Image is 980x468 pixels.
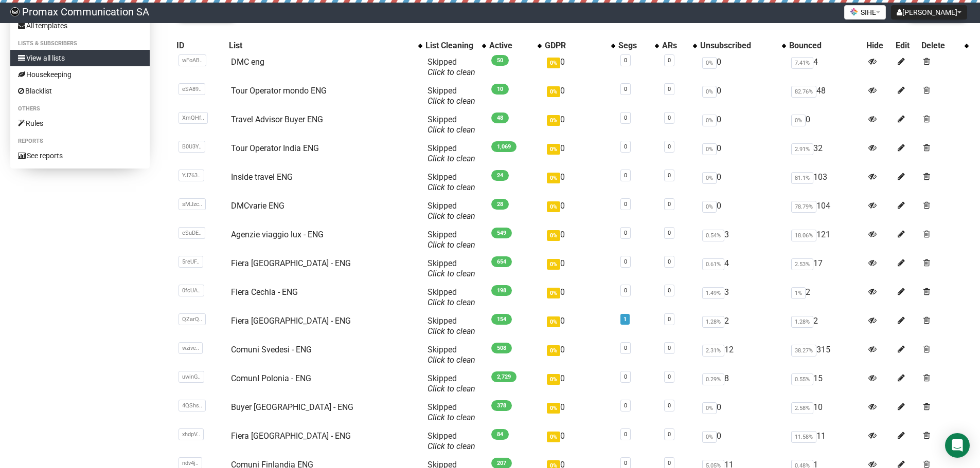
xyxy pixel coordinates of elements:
[10,17,150,34] a: All templates
[698,39,787,53] th: Unsubscribed: No sort applied, activate to apply an ascending sort
[623,316,627,323] a: 1
[698,312,787,341] td: 2
[624,373,627,380] a: 0
[10,66,150,83] a: Housekeeping
[624,172,627,179] a: 0
[427,441,475,451] a: Click to clean
[543,312,616,341] td: 0
[491,429,509,440] span: 84
[547,259,560,270] span: 0%
[545,41,606,51] div: GDPR
[231,57,264,67] a: DMC eng
[787,139,864,168] td: 32
[231,115,323,124] a: Travel Advisor Buyer ENG
[698,398,787,427] td: 0
[787,82,864,110] td: 48
[10,38,150,50] li: Lists & subscribers
[427,431,475,451] span: Skipped
[844,5,886,20] button: SIHE
[791,172,813,184] span: 81.1%
[174,39,227,53] th: ID: No sort applied, sorting is disabled
[547,115,560,126] span: 0%
[10,135,150,147] li: Reports
[427,143,475,163] span: Skipped
[491,343,512,353] span: 508
[231,86,327,96] a: Tour Operator mondo ENG
[427,297,475,307] a: Click to clean
[791,258,813,270] span: 2.53%
[662,41,688,51] div: ARs
[791,201,816,213] span: 78.79%
[427,326,475,336] a: Click to clean
[231,287,298,297] a: Fiera Cechia - ENG
[427,384,475,394] a: Click to clean
[427,154,475,163] a: Click to clean
[179,141,205,153] span: B0U3Y..
[427,230,475,250] span: Skipped
[543,110,616,139] td: 0
[543,139,616,168] td: 0
[702,172,717,184] span: 0%
[787,398,864,427] td: 10
[787,168,864,197] td: 103
[427,125,475,135] a: Click to clean
[698,341,787,369] td: 12
[850,8,858,16] img: favicons
[231,373,311,383] a: ComunI Polonia - ENG
[702,431,717,443] span: 0%
[921,41,959,51] div: Delete
[427,240,475,250] a: Click to clean
[491,256,512,267] span: 654
[668,115,671,121] a: 0
[427,287,475,307] span: Skipped
[624,431,627,438] a: 0
[791,431,816,443] span: 11.58%
[427,316,475,336] span: Skipped
[702,345,724,357] span: 2.31%
[668,431,671,438] a: 0
[543,39,616,53] th: GDPR: No sort applied, activate to apply an ascending sort
[702,115,717,126] span: 0%
[427,269,475,278] a: Click to clean
[229,41,413,51] div: List
[945,433,970,458] div: Open Intercom Messenger
[10,83,150,99] a: Blacklist
[702,143,717,155] span: 0%
[427,96,475,106] a: Click to clean
[791,86,816,98] span: 82.76%
[427,67,475,77] a: Click to clean
[491,170,509,181] span: 24
[231,258,351,268] a: Fiera [GEOGRAPHIC_DATA] - ENG
[179,227,205,239] span: eSuDE..
[787,427,864,456] td: 11
[668,460,671,466] a: 0
[624,57,627,64] a: 0
[698,226,787,254] td: 3
[702,86,717,98] span: 0%
[791,316,813,328] span: 1.28%
[787,341,864,369] td: 315
[179,400,206,411] span: 4QShs..
[427,413,475,422] a: Click to clean
[491,285,512,296] span: 198
[668,316,671,323] a: 0
[489,41,532,51] div: Active
[543,341,616,369] td: 0
[668,57,671,64] a: 0
[698,110,787,139] td: 0
[698,254,787,283] td: 4
[791,115,806,126] span: 0%
[702,316,724,328] span: 1.28%
[427,201,475,221] span: Skipped
[427,402,475,422] span: Skipped
[427,57,475,77] span: Skipped
[660,39,698,53] th: ARs: No sort applied, activate to apply an ascending sort
[543,82,616,110] td: 0
[547,173,560,183] span: 0%
[231,316,351,326] a: Fiera [GEOGRAPHIC_DATA] - ENG
[668,345,671,351] a: 0
[179,285,204,296] span: 0fcUA..
[179,54,206,66] span: wFoAB..
[547,201,560,212] span: 0%
[787,312,864,341] td: 2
